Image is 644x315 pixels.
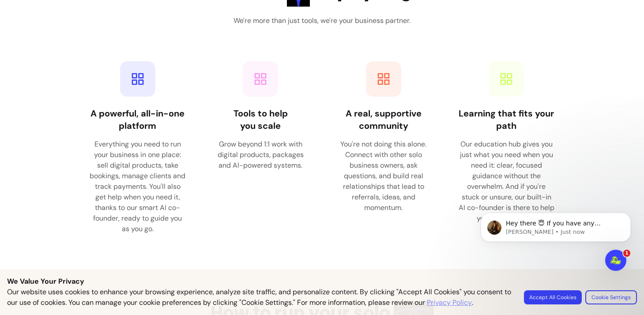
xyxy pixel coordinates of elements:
button: Cookie Settings [585,290,637,304]
button: Accept All Cookies [524,290,582,304]
div: Grow beyond 1:1 work with digital products, packages and AI-powered systems. [212,139,309,171]
p: Our website uses cookies to enhance your browsing experience, analyze site traffic, and personali... [7,287,513,308]
iframe: Intercom notifications message [467,194,644,291]
div: Everything you need to run your business in one place: sell digital products, take bookings, mana... [89,139,186,234]
div: Our education hub gives you just what you need when you need it: clear, focused guidance without ... [458,139,555,224]
h3: We're more than just tools, we're your business partner. [233,15,411,26]
a: Privacy Policy [427,297,472,308]
span: 1 [623,250,630,257]
h4: A powerful, all-in-one platform [89,107,186,132]
h4: Tools to help you scale [212,107,309,132]
h4: Learning that fits your path [458,107,555,132]
div: You're not doing this alone. Connect with other solo business owners, ask questions, and build re... [335,139,432,213]
p: We Value Your Privacy [7,276,637,287]
h4: A real, supportive community [335,107,432,132]
iframe: Intercom live chat [605,250,626,271]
